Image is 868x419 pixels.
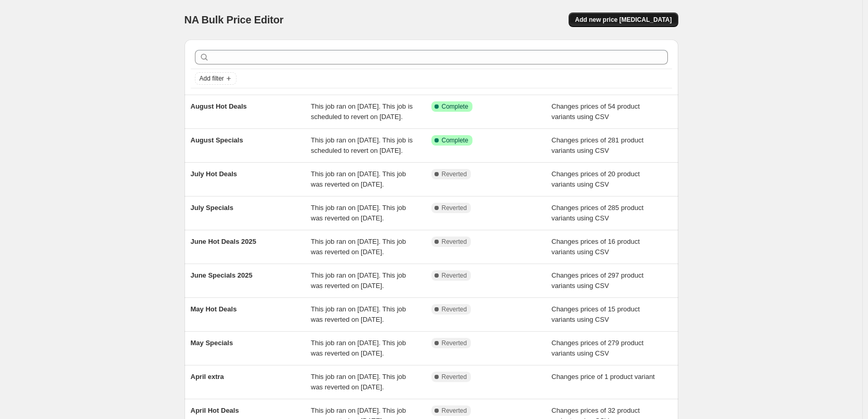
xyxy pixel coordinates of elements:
[442,373,467,381] span: Reverted
[185,14,284,25] span: NA Bulk Price Editor
[551,136,643,154] span: Changes prices of 281 product variants using CSV
[442,339,467,347] span: Reverted
[311,339,406,357] span: This job ran on [DATE]. This job was reverted on [DATE].
[191,373,224,381] span: April extra
[442,238,467,246] span: Reverted
[191,238,256,245] span: June Hot Deals 2025
[191,102,247,110] span: August Hot Deals
[191,136,243,144] span: August Specials
[191,305,237,313] span: May Hot Deals
[311,373,406,391] span: This job ran on [DATE]. This job was reverted on [DATE].
[311,170,406,188] span: This job ran on [DATE]. This job was reverted on [DATE].
[191,170,238,178] span: July Hot Deals
[551,102,640,121] span: Changes prices of 54 product variants using CSV
[551,238,640,256] span: Changes prices of 16 product variants using CSV
[442,305,467,313] span: Reverted
[442,170,467,178] span: Reverted
[442,102,468,111] span: Complete
[311,305,406,323] span: This job ran on [DATE]. This job was reverted on [DATE].
[311,102,413,121] span: This job ran on [DATE]. This job is scheduled to revert on [DATE].
[311,238,406,256] span: This job ran on [DATE]. This job was reverted on [DATE].
[311,271,406,290] span: This job ran on [DATE]. This job was reverted on [DATE].
[551,271,643,290] span: Changes prices of 297 product variants using CSV
[191,271,253,279] span: June Specials 2025
[551,204,643,222] span: Changes prices of 285 product variants using CSV
[569,12,678,27] button: Add new price [MEDICAL_DATA]
[191,339,233,347] span: May Specials
[191,204,233,212] span: July Specials
[551,373,655,381] span: Changes price of 1 product variant
[200,74,224,83] span: Add filter
[311,204,406,222] span: This job ran on [DATE]. This job was reverted on [DATE].
[551,339,643,357] span: Changes prices of 279 product variants using CSV
[442,136,468,145] span: Complete
[191,407,239,414] span: April Hot Deals
[442,204,467,212] span: Reverted
[551,305,640,323] span: Changes prices of 15 product variants using CSV
[311,136,413,154] span: This job ran on [DATE]. This job is scheduled to revert on [DATE].
[442,271,467,280] span: Reverted
[195,72,236,85] button: Add filter
[442,407,467,415] span: Reverted
[575,16,672,24] span: Add new price [MEDICAL_DATA]
[551,170,640,188] span: Changes prices of 20 product variants using CSV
